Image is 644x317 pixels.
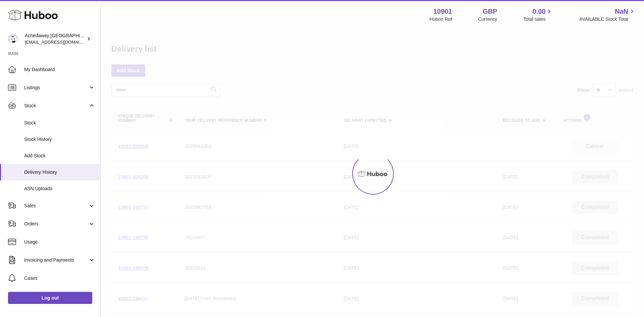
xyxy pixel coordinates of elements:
span: My Dashboard [24,66,95,73]
span: Sales [24,203,88,209]
strong: 10901 [433,7,452,16]
span: Stock History [24,136,95,143]
div: Currency [478,16,497,22]
span: Invoicing and Payments [24,257,88,263]
div: Achedaway [GEOGRAPHIC_DATA] [25,33,85,45]
span: Usage [24,239,95,245]
img: admin@newpb.co.uk [8,34,18,44]
strong: GBP [483,7,497,16]
span: Delivery History [24,169,95,175]
span: Stock [24,120,95,126]
span: Cases [24,275,95,281]
span: AVAILABLE Stock Total [579,16,636,22]
a: 0.00 Total sales [523,7,553,22]
span: [EMAIL_ADDRESS][DOMAIN_NAME] [25,39,99,45]
a: NaN AVAILABLE Stock Total [579,7,636,22]
span: Total sales [523,16,553,22]
span: ASN Uploads [24,186,95,192]
div: Huboo Ref [430,16,452,22]
span: Orders [24,221,88,227]
span: Add Stock [24,153,95,159]
span: Listings [24,85,88,91]
span: Stock [24,103,88,109]
span: 0.00 [533,7,546,16]
a: Log out [8,292,92,304]
span: NaN [615,7,628,16]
